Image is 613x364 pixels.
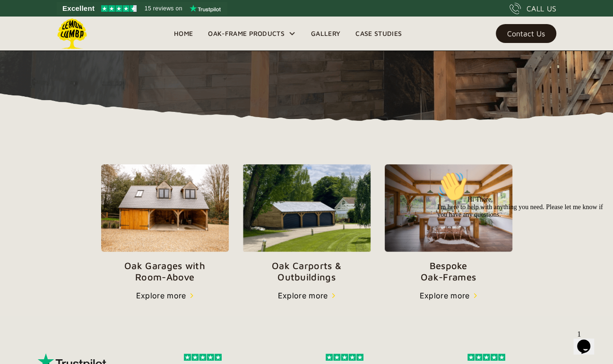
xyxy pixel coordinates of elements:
[101,260,229,283] p: Oak Garages with Room-Above
[420,290,477,301] a: Explore more
[278,290,328,301] div: Explore more
[420,290,470,301] div: Explore more
[243,164,371,282] a: Oak Carports &Outbuildings
[200,17,303,51] div: Oak-Frame Products
[348,26,409,41] a: Case Studies
[507,30,545,37] div: Contact Us
[509,3,556,14] a: CALL US
[184,354,222,361] img: 5 stars
[573,326,604,355] iframe: chat widget
[278,290,336,301] a: Explore more
[208,28,285,39] div: Oak-Frame Products
[527,3,556,14] div: CALL US
[57,2,227,15] a: See Lemon Lumba reviews on Trustpilot
[326,354,363,361] img: 5 stars
[136,290,186,301] div: Explore more
[190,5,221,12] img: Trustpilot logo
[4,4,174,51] div: 👋Hi There,I'm here to help with anything you need. Please let me know if you have any questions.
[496,24,556,43] a: Contact Us
[243,260,371,283] p: Oak Carports & Outbuildings
[4,28,170,51] span: Hi There, I'm here to help with anything you need. Please let me know if you have any questions.
[385,260,512,283] p: Bespoke Oak-Frames
[136,290,194,301] a: Explore more
[4,4,34,34] img: :wave:
[385,164,512,283] a: BespokeOak-Frames
[145,3,182,14] span: 15 reviews on
[433,168,604,322] iframe: chat widget
[62,3,95,14] span: Excellent
[101,164,229,283] a: Oak Garages withRoom-Above
[101,5,137,12] img: Trustpilot 4.5 stars
[303,26,348,41] a: Gallery
[166,26,200,41] a: Home
[467,354,505,361] img: 5 stars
